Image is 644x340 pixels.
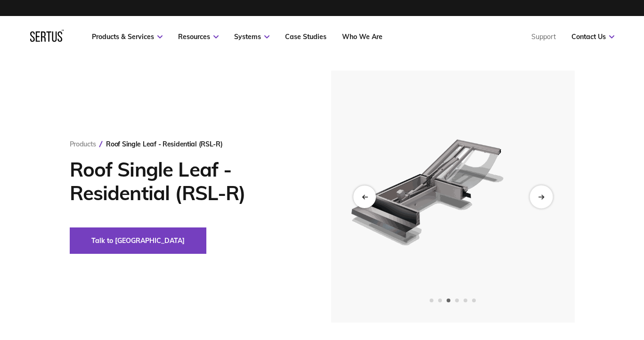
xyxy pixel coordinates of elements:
[530,185,553,208] div: Next slide
[438,299,442,302] span: Go to slide 2
[70,158,303,205] h1: Roof Single Leaf - Residential (RSL-R)
[455,299,459,302] span: Go to slide 4
[430,299,433,302] span: Go to slide 1
[92,32,163,41] a: Products & Services
[531,32,556,41] a: Support
[70,140,96,148] a: Products
[285,32,326,41] a: Case Studies
[70,227,206,254] button: Talk to [GEOGRAPHIC_DATA]
[464,299,467,302] span: Go to slide 5
[571,32,614,41] a: Contact Us
[353,186,376,208] div: Previous slide
[472,299,476,302] span: Go to slide 6
[234,32,269,41] a: Systems
[178,32,219,41] a: Resources
[342,32,383,41] a: Who We Are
